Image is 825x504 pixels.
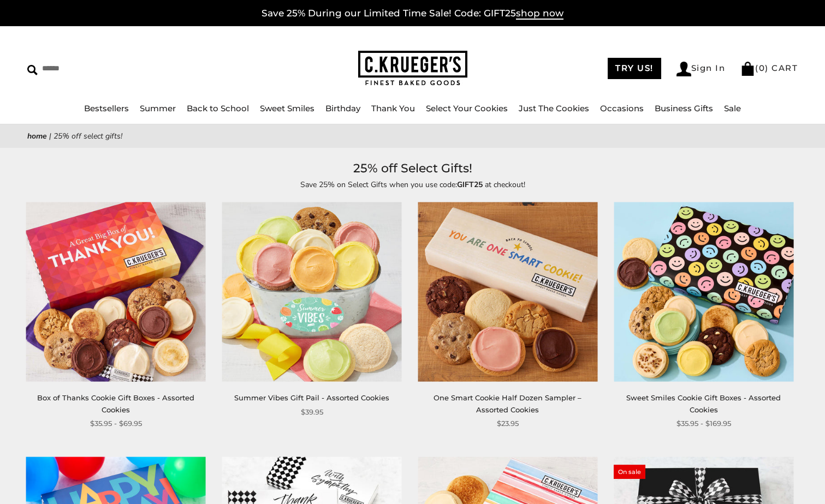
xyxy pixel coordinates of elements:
[90,418,142,429] span: $35.95 - $69.95
[740,62,755,76] img: Bag
[519,103,589,113] a: Just The Cookies
[434,393,581,413] a: One Smart Cookie Half Dozen Sampler – Assorted Cookies
[358,51,467,86] img: C.KRUEGER'S
[325,103,360,113] a: Birthday
[626,393,781,413] a: Sweet Smiles Cookie Gift Boxes - Assorted Cookies
[37,393,194,413] a: Box of Thanks Cookie Gift Boxes - Assorted Cookies
[614,202,793,382] img: Sweet Smiles Cookie Gift Boxes - Assorted Cookies
[759,63,765,73] span: 0
[187,103,249,113] a: Back to School
[676,418,731,429] span: $35.95 - $169.95
[676,62,691,76] img: Account
[600,103,644,113] a: Occasions
[608,58,661,79] a: TRY US!
[260,103,314,113] a: Sweet Smiles
[234,393,389,402] a: Summer Vibes Gift Pail - Assorted Cookies
[84,103,129,113] a: Bestsellers
[49,131,51,141] span: |
[27,60,210,77] input: Search
[724,103,741,113] a: Sale
[44,159,781,178] h1: 25% off Select Gifts!
[497,418,519,429] span: $23.95
[262,8,563,20] a: Save 25% During our Limited Time Sale! Code: GIFT25shop now
[418,202,598,382] a: One Smart Cookie Half Dozen Sampler – Assorted Cookies
[655,103,713,113] a: Business Gifts
[516,8,563,20] span: shop now
[418,202,597,382] img: One Smart Cookie Half Dozen Sampler – Assorted Cookies
[54,131,122,141] span: 25% off Select Gifts!
[676,62,726,76] a: Sign In
[27,131,47,141] a: Home
[222,202,402,382] img: Summer Vibes Gift Pail - Assorted Cookies
[27,130,798,142] nav: breadcrumbs
[614,465,645,479] span: On sale
[27,65,38,75] img: Search
[426,103,508,113] a: Select Your Cookies
[740,63,798,73] a: (0) CART
[162,178,664,191] p: Save 25% on Select Gifts when you use code: at checkout!
[457,179,483,190] strong: GIFT25
[301,406,323,418] span: $39.95
[140,103,176,113] a: Summer
[371,103,415,113] a: Thank You
[26,202,206,382] img: Box of Thanks Cookie Gift Boxes - Assorted Cookies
